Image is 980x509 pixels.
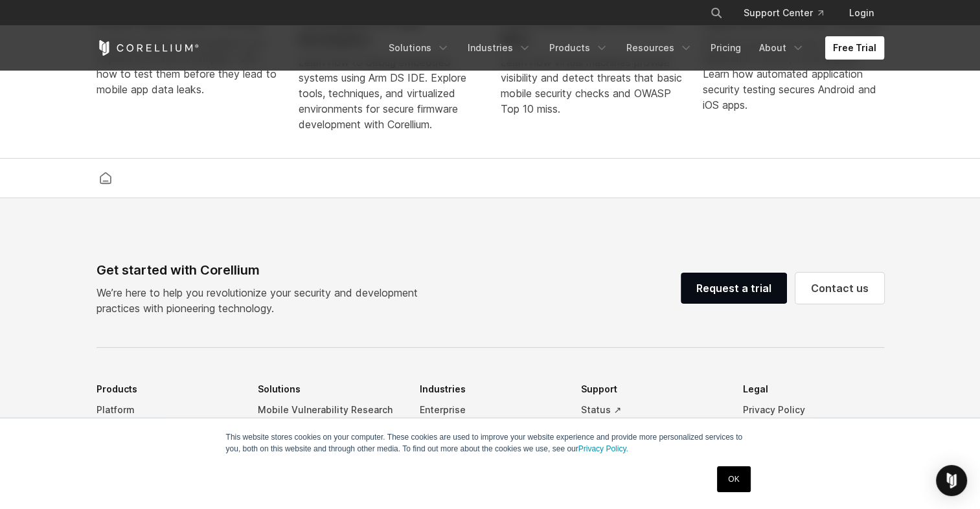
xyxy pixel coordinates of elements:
[717,466,750,492] a: OK
[381,36,457,60] a: Solutions
[743,400,884,420] a: Privacy Policy
[703,35,884,113] div: Enhance protection with this mobile application security testing guide. Learn how automated appli...
[541,36,616,60] a: Products
[97,285,428,316] p: We’re here to help you revolutionize your security and development practices with pioneering tech...
[795,273,884,304] a: Contact us
[839,1,884,25] a: Login
[619,36,700,60] a: Resources
[703,36,749,60] a: Pricing
[299,54,480,132] div: Learn how to debug embedded systems using Arm DS IDE. Explore tools, techniques, and virtualized ...
[97,40,199,56] a: Corellium Home
[578,444,628,453] a: Privacy Policy.
[97,400,238,420] a: Platform
[460,36,539,60] a: Industries
[936,465,967,496] div: Open Intercom Messenger
[733,1,834,25] a: Support Center
[751,36,812,60] a: About
[381,36,884,60] div: Navigation Menu
[694,1,884,25] div: Navigation Menu
[94,169,117,187] a: Corellium home
[258,400,399,420] a: Mobile Vulnerability Research
[681,273,787,304] a: Request a trial
[581,400,722,420] a: Status ↗
[97,260,428,280] div: Get started with Corellium
[420,400,561,420] a: Enterprise
[825,36,884,60] a: Free Trial
[501,54,682,117] div: Learn how virtual machines provide visibility and detect threats that basic mobile security check...
[705,1,728,25] button: Search
[226,431,755,455] p: This website stores cookies on your computer. These cookies are used to improve your website expe...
